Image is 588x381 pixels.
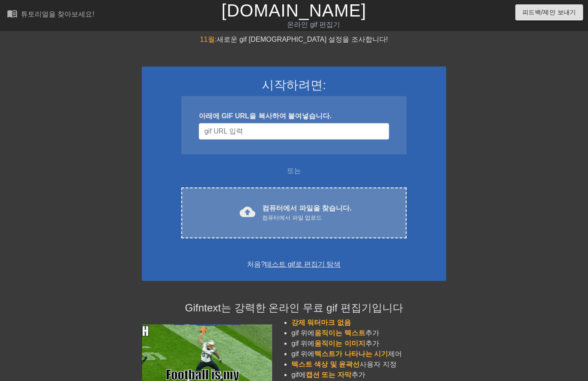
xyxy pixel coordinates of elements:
[142,302,446,314] h4: Gifntext는 강력한 온라인 무료 gif 편집기입니다
[315,329,365,337] span: 움직이는 텍스트
[240,204,255,220] span: cloud_upload
[291,319,351,326] span: 강제 워터마크 없음
[291,370,446,380] li: gif에 추가
[315,350,388,358] span: 텍스트가 나타나는 시기
[522,7,576,18] span: 피드백/제안 보내기
[306,371,351,378] span: 캡션 또는 자막
[291,359,446,370] li: 사용자 지정
[221,1,366,20] a: [DOMAIN_NAME]
[315,340,365,347] span: 움직이는 이미지
[199,111,389,121] div: 아래에 GIF URL을 복사하여 붙여넣습니다.
[200,36,217,43] span: 11월:
[21,10,94,18] div: 튜토리얼을 찾아보세요!
[7,8,94,22] a: 튜토리얼을 찾아보세요!
[164,166,424,176] div: 또는
[7,8,17,19] span: menu_book
[291,361,360,368] span: 텍스트 색상 및 윤곽선
[153,78,435,93] h3: 시작하려면:
[200,20,428,30] div: 온라인 gif 편집기
[291,349,446,359] li: gif 위에 제어
[199,123,389,140] input: 사용자 이름
[262,204,351,212] font: 컴퓨터에서 파일을 찾습니다.
[265,261,341,268] a: 테스트 gif로 편집기 탐색
[142,34,446,45] div: 새로운 gif [DEMOGRAPHIC_DATA] 설정을 조사합니다!
[291,328,446,338] li: gif 위에 추가
[291,338,446,349] li: gif 위에 추가
[262,214,351,222] div: 컴퓨터에서 파일 업로드
[153,259,435,270] div: 처음?
[515,4,583,20] button: 피드백/제안 보내기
